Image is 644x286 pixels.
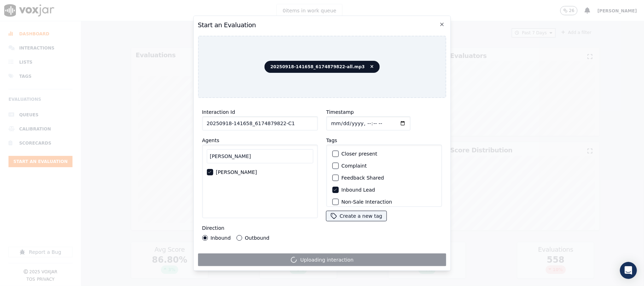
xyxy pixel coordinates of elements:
label: [PERSON_NAME] [216,170,257,175]
input: Search Agents... [207,149,313,163]
label: Outbound [245,235,269,240]
label: Inbound Lead [341,187,375,192]
label: Direction [202,225,224,231]
input: reference id, file name, etc [202,116,318,130]
label: Timestamp [326,109,354,115]
label: Closer present [341,151,377,156]
label: Agents [202,138,219,143]
label: Feedback Shared [341,175,384,180]
label: Inbound [210,235,231,240]
h2: Start an Evaluation [198,20,446,30]
button: Create a new tag [326,211,386,221]
div: Open Intercom Messenger [620,262,637,279]
label: Tags [326,138,337,143]
span: 20250918-141658_6174879822-all.mp3 [265,61,380,73]
label: Complaint [341,163,367,168]
label: Non-Sale Interaction [341,199,392,204]
label: Interaction Id [202,109,235,115]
